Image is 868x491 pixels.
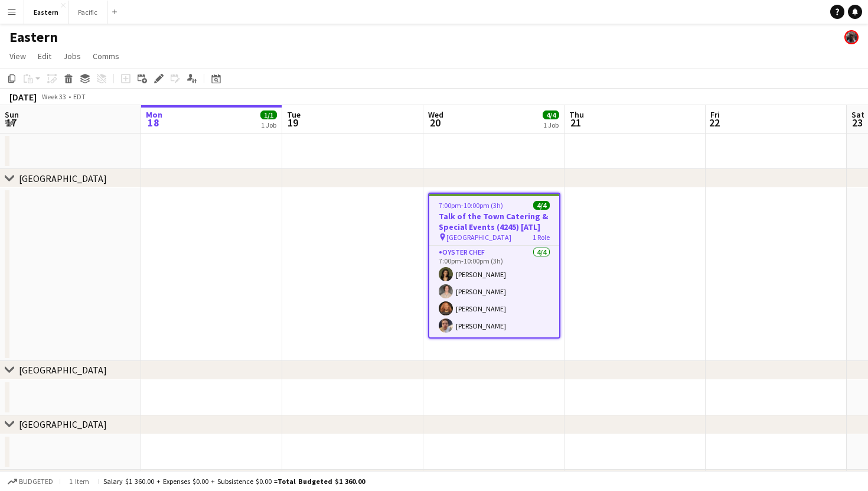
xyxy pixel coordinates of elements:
[261,121,276,129] div: 1 Job
[65,477,93,486] span: 1 item
[19,477,53,486] span: Budgeted
[543,110,559,119] span: 4/4
[260,110,277,119] span: 1/1
[533,233,550,242] span: 1 Role
[428,109,443,120] span: Wed
[93,51,119,61] span: Comms
[33,48,56,64] a: Edit
[5,48,31,64] a: View
[287,109,301,120] span: Tue
[569,109,584,120] span: Thu
[88,48,124,64] a: Comms
[24,1,68,24] button: Eastern
[38,51,51,61] span: Edit
[68,1,107,24] button: Pacific
[144,116,162,129] span: 18
[533,201,550,210] span: 4/4
[73,92,86,101] div: EDT
[543,121,559,129] div: 1 Job
[146,109,162,120] span: Mon
[3,116,19,129] span: 17
[9,28,58,46] h1: Eastern
[851,109,864,120] span: Sat
[429,211,559,232] h3: Talk of the Town Catering & Special Events (4245) [ATL]
[710,109,720,120] span: Fri
[5,109,19,120] span: Sun
[9,91,37,103] div: [DATE]
[19,418,107,430] div: [GEOGRAPHIC_DATA]
[426,116,443,129] span: 20
[6,475,55,488] button: Budgeted
[278,477,365,486] span: Total Budgeted $1 360.00
[850,116,864,129] span: 23
[567,116,584,129] span: 21
[19,173,107,184] div: [GEOGRAPHIC_DATA]
[709,116,720,129] span: 22
[429,246,559,337] app-card-role: Oyster Chef4/47:00pm-10:00pm (3h)[PERSON_NAME][PERSON_NAME][PERSON_NAME][PERSON_NAME]
[844,30,859,44] app-user-avatar: Jeremiah Bell
[103,477,365,486] div: Salary $1 360.00 + Expenses $0.00 + Subsistence $0.00 =
[439,201,503,210] span: 7:00pm-10:00pm (3h)
[63,51,81,61] span: Jobs
[58,48,86,64] a: Jobs
[428,193,560,339] app-job-card: 7:00pm-10:00pm (3h)4/4Talk of the Town Catering & Special Events (4245) [ATL] [GEOGRAPHIC_DATA]1 ...
[285,116,301,129] span: 19
[9,51,26,61] span: View
[39,92,68,101] span: Week 33
[446,233,511,242] span: [GEOGRAPHIC_DATA]
[19,364,107,376] div: [GEOGRAPHIC_DATA]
